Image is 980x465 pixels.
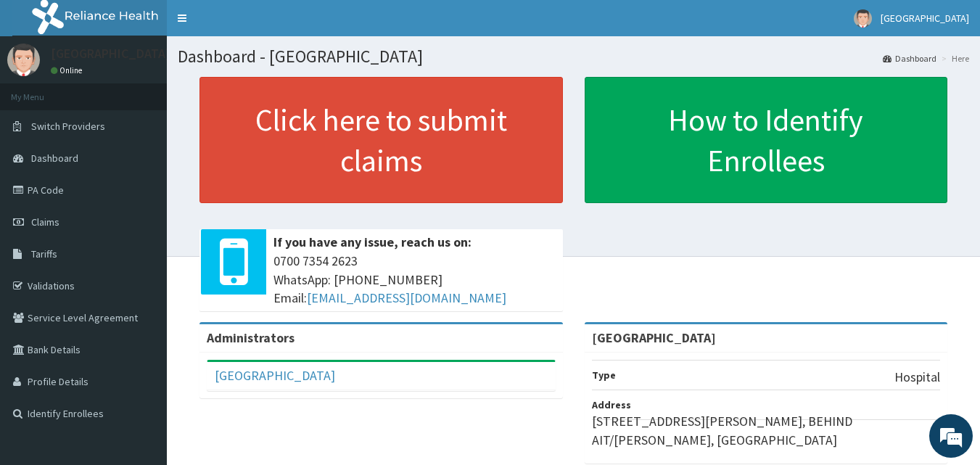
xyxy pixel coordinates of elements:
li: Here [938,52,969,65]
b: Address [592,398,631,411]
p: [GEOGRAPHIC_DATA] [51,47,170,60]
span: Tariffs [31,247,57,260]
img: User Image [7,44,40,76]
b: Administrators [207,329,295,346]
h1: Dashboard - [GEOGRAPHIC_DATA] [178,47,969,66]
span: Switch Providers [31,120,105,133]
a: Dashboard [883,52,936,65]
strong: [GEOGRAPHIC_DATA] [592,329,716,346]
a: [GEOGRAPHIC_DATA] [215,367,335,384]
a: How to Identify Enrollees [585,77,948,203]
span: Claims [31,215,59,229]
b: Type [592,369,616,382]
a: Online [51,65,86,75]
span: 0700 7354 2623 WhatsApp: [PHONE_NUMBER] Email: [273,252,556,308]
b: If you have any issue, reach us on: [273,234,472,250]
span: Dashboard [31,152,78,165]
img: User Image [854,9,872,28]
span: [GEOGRAPHIC_DATA] [881,12,969,25]
a: [EMAIL_ADDRESS][DOMAIN_NAME] [307,289,506,306]
p: [STREET_ADDRESS][PERSON_NAME], BEHIND AIT/[PERSON_NAME], [GEOGRAPHIC_DATA] [592,412,941,449]
p: Hospital [894,368,940,387]
a: Click here to submit claims [199,77,563,203]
